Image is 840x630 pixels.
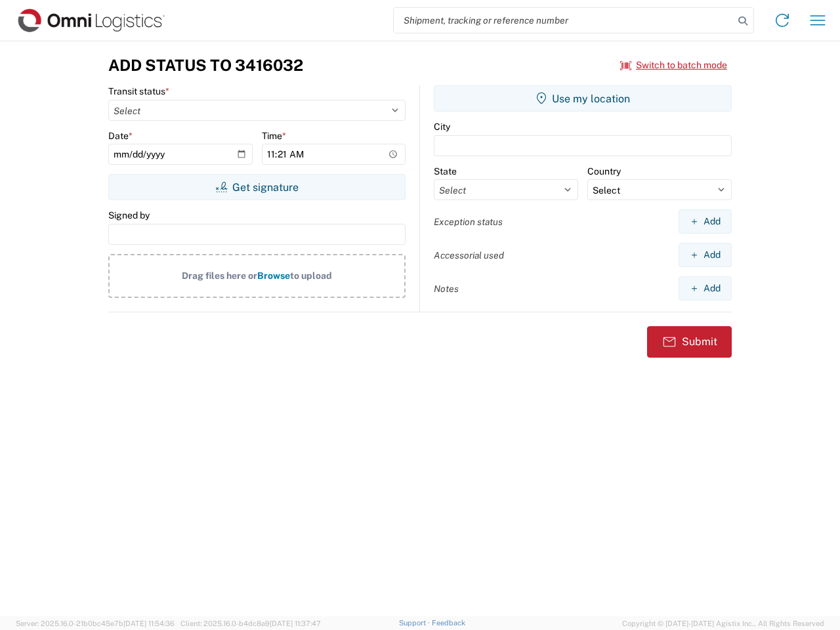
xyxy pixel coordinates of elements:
[16,619,175,627] span: Server: 2025.16.0-21b0bc45e7b
[108,56,303,75] h3: Add Status to 3416032
[290,270,332,281] span: to upload
[679,243,732,267] button: Add
[434,121,450,133] label: City
[108,85,169,97] label: Transit status
[262,130,286,142] label: Time
[434,165,457,177] label: State
[108,209,150,221] label: Signed by
[434,85,732,112] button: Use my location
[647,326,732,358] button: Submit
[123,619,175,627] span: [DATE] 11:54:36
[620,54,727,76] button: Switch to batch mode
[587,165,621,177] label: Country
[434,283,459,295] label: Notes
[394,8,734,33] input: Shipment, tracking or reference number
[434,249,504,261] label: Accessorial used
[622,618,824,629] span: Copyright © [DATE]-[DATE] Agistix Inc., All Rights Reserved
[108,174,406,200] button: Get signature
[270,619,321,627] span: [DATE] 11:37:47
[399,619,432,627] a: Support
[182,270,257,281] span: Drag files here or
[180,619,321,627] span: Client: 2025.16.0-b4dc8a9
[679,209,732,234] button: Add
[257,270,290,281] span: Browse
[108,130,133,142] label: Date
[432,619,465,627] a: Feedback
[679,276,732,301] button: Add
[434,216,503,228] label: Exception status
